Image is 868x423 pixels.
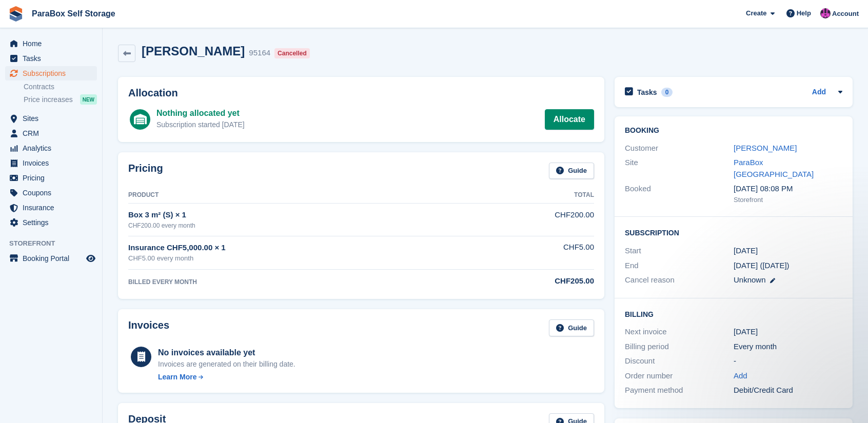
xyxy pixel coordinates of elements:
[625,274,734,286] div: Cancel reason
[625,355,734,367] div: Discount
[24,94,97,105] a: Price increases NEW
[460,204,594,236] td: CHF200.00
[5,126,97,140] a: menu
[24,82,97,92] a: Contracts
[5,186,97,200] a: menu
[734,355,842,367] div: -
[23,36,84,51] span: Home
[8,6,24,22] img: stora-icon-8386f47178a22dfd0bd8f6a31ec36ba5ce8667c1dd55bd0f319d3a0aa187defe.svg
[128,319,169,336] h2: Invoices
[23,251,84,266] span: Booking Portal
[625,260,734,272] div: End
[625,326,734,338] div: Next invoice
[734,326,842,338] div: [DATE]
[5,171,97,185] a: menu
[80,94,97,105] div: NEW
[734,275,766,284] span: Unknown
[5,111,97,126] a: menu
[734,144,797,152] a: [PERSON_NAME]
[625,143,734,154] div: Customer
[734,385,842,396] div: Debit/Credit Card
[23,156,84,170] span: Invoices
[23,171,84,185] span: Pricing
[637,88,657,97] h2: Tasks
[5,200,97,215] a: menu
[460,236,594,269] td: CHF5.00
[832,9,859,19] span: Account
[128,242,460,254] div: Insurance CHF5,000.00 × 1
[625,385,734,396] div: Payment method
[820,8,831,18] img: Paul Wolfson
[274,48,310,58] div: Cancelled
[460,275,594,287] div: CHF205.00
[128,209,460,221] div: Box 3 m² (S) × 1
[158,372,196,382] div: Learn More
[24,95,73,105] span: Price increases
[625,127,842,135] h2: Booking
[23,186,84,200] span: Coupons
[625,245,734,257] div: Start
[734,195,842,205] div: Storefront
[128,277,460,287] div: BILLED EVERY MONTH
[625,341,734,353] div: Billing period
[9,238,102,249] span: Storefront
[734,370,747,382] a: Add
[128,253,460,264] div: CHF5.00 every month
[746,8,766,18] span: Create
[23,66,84,80] span: Subscriptions
[128,87,594,99] h2: Allocation
[5,51,97,66] a: menu
[158,347,295,359] div: No invoices available yet
[23,51,84,66] span: Tasks
[5,215,97,230] a: menu
[249,47,270,59] div: 95164
[128,163,163,179] h2: Pricing
[661,88,673,97] div: 0
[734,341,842,353] div: Every month
[28,5,120,22] a: ParaBox Self Storage
[156,107,245,119] div: Nothing allocated yet
[23,111,84,126] span: Sites
[734,183,842,195] div: [DATE] 08:08 PM
[23,200,84,215] span: Insurance
[23,141,84,155] span: Analytics
[23,215,84,230] span: Settings
[549,163,594,179] a: Guide
[5,141,97,155] a: menu
[23,126,84,140] span: CRM
[734,158,814,178] a: ParaBox [GEOGRAPHIC_DATA]
[549,319,594,336] a: Guide
[158,372,295,382] a: Learn More
[128,187,460,204] th: Product
[625,227,842,237] h2: Subscription
[142,44,245,58] h2: [PERSON_NAME]
[812,87,826,98] a: Add
[5,156,97,170] a: menu
[5,251,97,266] a: menu
[734,245,758,257] time: 2025-08-05 22:00:00 UTC
[625,183,734,205] div: Booked
[5,36,97,51] a: menu
[734,261,790,270] span: [DATE] ([DATE])
[460,187,594,204] th: Total
[625,157,734,180] div: Site
[5,66,97,80] a: menu
[545,109,594,130] a: Allocate
[625,370,734,382] div: Order number
[625,309,842,319] h2: Billing
[128,221,460,230] div: CHF200.00 every month
[156,119,245,130] div: Subscription started [DATE]
[797,8,811,18] span: Help
[85,252,97,265] a: Preview store
[158,359,295,370] div: Invoices are generated on their billing date.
